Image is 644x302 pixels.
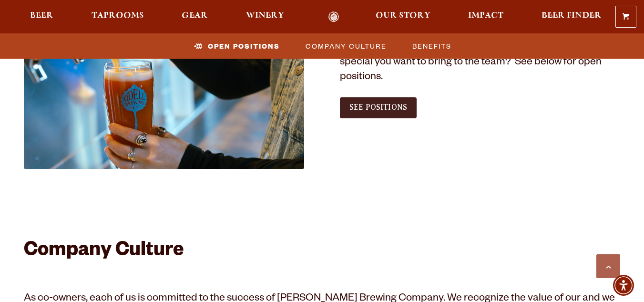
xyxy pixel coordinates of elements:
a: Odell Home [316,11,352,22]
span: Gear [182,12,208,20]
a: Beer Finder [535,11,608,22]
span: Open Positions [208,39,280,53]
span: Taprooms [92,12,144,20]
span: Winery [246,12,284,20]
a: Winery [240,11,290,22]
a: Our Story [369,11,437,22]
span: See Positions [349,103,407,112]
a: Taprooms [85,11,150,22]
a: Impact [462,11,510,22]
a: Gear [175,11,214,22]
span: Impact [468,12,503,20]
a: Open Positions [188,39,285,53]
a: Scroll to top [596,254,620,278]
div: Accessibility Menu [613,275,634,296]
a: See Positions [340,97,417,118]
a: Beer [24,11,60,22]
a: Company Culture [300,39,391,53]
span: Company Culture [306,39,387,53]
h2: Company Culture [24,240,620,263]
span: Our Story [376,12,430,20]
a: Benefits [407,39,456,53]
span: Beer Finder [542,12,602,20]
span: Beer [30,12,53,20]
span: Benefits [412,39,451,53]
